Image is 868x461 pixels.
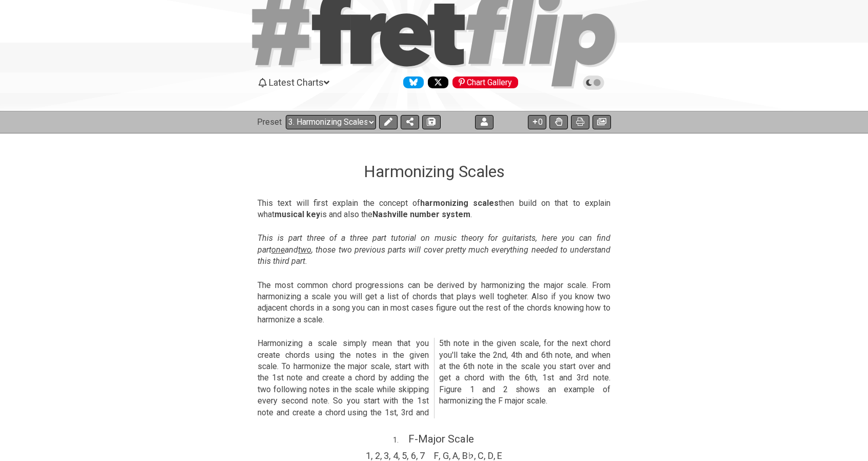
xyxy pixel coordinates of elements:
span: one [271,245,285,255]
strong: musical key [274,209,320,219]
a: Follow #fretflip at X [424,76,448,88]
div: Chart Gallery [452,76,518,88]
a: #fretflip at Pinterest [448,76,518,88]
span: Preset [257,117,282,127]
button: Share Preset [401,115,419,129]
button: Logout [475,115,494,129]
span: F - Major Scale [408,433,474,445]
p: Harmonizing a scale simply mean that you create chords using the notes in the given scale. To har... [258,338,610,418]
strong: Nashville number system [372,209,470,219]
p: The most common chord progressions can be derived by harmonizing the major scale. From harmonizin... [258,280,610,326]
strong: harmonizing scales [420,198,499,208]
select: Preset [286,115,376,129]
em: This is part three of a three part tutorial on music theory for guitarists, here you can find par... [258,233,610,266]
button: Create image [593,115,611,129]
button: Toggle Dexterity for all fretkits [549,115,568,129]
a: Follow #fretflip at Bluesky [399,76,424,88]
span: 1 . [393,435,408,446]
button: Save As (makes a copy) [422,115,441,129]
button: Print [571,115,589,129]
p: This text will first explain the concept of then build on that to explain what is and also the . [258,198,610,221]
h1: Harmonizing Scales [364,162,505,181]
button: Edit Preset [379,115,398,129]
button: 0 [528,115,546,129]
span: Latest Charts [269,77,324,88]
span: Toggle light / dark theme [588,78,600,87]
span: two [298,245,311,255]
